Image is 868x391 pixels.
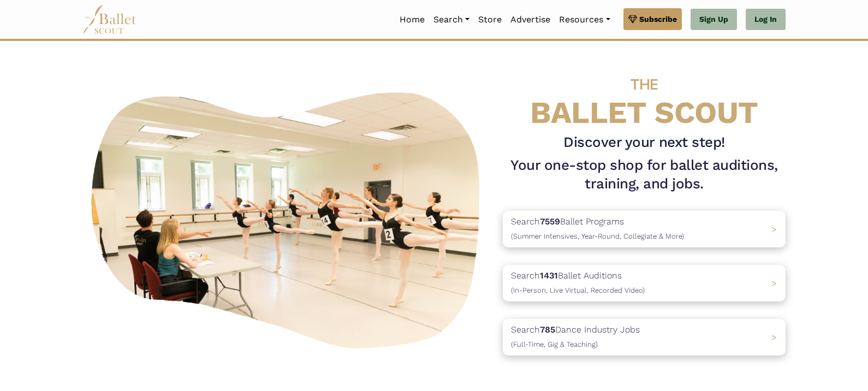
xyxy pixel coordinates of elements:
span: THE [631,75,658,93]
a: Sign Up [691,9,737,31]
a: Log In [746,9,786,31]
b: 7559 [540,216,560,227]
a: Search1431Ballet Auditions(In-Person, Live Virtual, Recorded Video) > [503,265,786,301]
a: Search [429,8,474,31]
img: gem.svg [628,13,637,25]
p: Search Ballet Programs [511,215,684,242]
a: Subscribe [623,8,682,30]
a: Search785Dance Industry Jobs(Full-Time, Gig & Teaching) > [503,319,786,356]
b: 785 [540,324,555,335]
span: (Full-Time, Gig & Teaching) [511,340,598,348]
span: Subscribe [639,13,677,25]
h3: Discover your next step! [503,133,786,152]
span: > [771,278,777,288]
a: Search7559Ballet Programs(Summer Intensives, Year-Round, Collegiate & More)> [503,211,786,247]
p: Search Dance Industry Jobs [511,323,640,351]
h4: BALLET SCOUT [503,63,786,129]
span: > [771,332,777,342]
h1: Your one-stop shop for ballet auditions, training, and jobs. [503,156,786,193]
span: (In-Person, Live Virtual, Recorded Video) [511,286,645,294]
a: Advertise [506,8,555,31]
b: 1431 [540,270,558,281]
span: (Summer Intensives, Year-Round, Collegiate & More) [511,232,684,240]
span: > [771,224,777,234]
a: Store [474,8,506,31]
a: Resources [555,8,614,31]
img: A group of ballerinas talking to each other in a ballet studio [82,80,494,355]
p: Search Ballet Auditions [511,269,645,297]
a: Home [395,8,429,31]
